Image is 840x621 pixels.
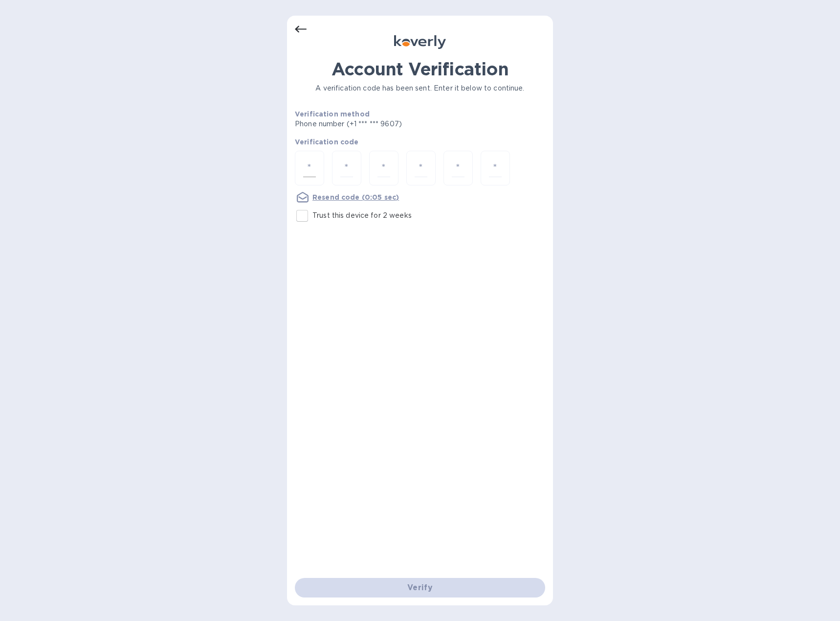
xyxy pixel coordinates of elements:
b: Verification method [295,110,370,118]
h1: Account Verification [295,59,545,79]
p: Verification code [295,137,545,147]
u: Resend code (0:05 sec) [312,193,399,201]
p: Trust this device for 2 weeks [312,210,412,221]
p: A verification code has been sent. Enter it below to continue. [295,83,545,93]
p: Phone number (+1 *** *** 9607) [295,119,477,129]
